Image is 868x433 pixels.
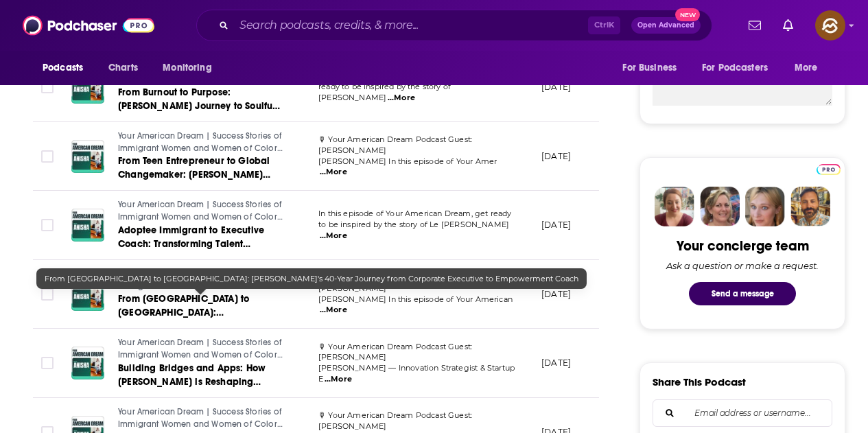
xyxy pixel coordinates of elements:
a: Show notifications dropdown [777,14,799,37]
span: Toggle select row [41,219,54,231]
img: Podchaser - Follow, Share and Rate Podcasts [23,12,154,38]
p: [DATE] [541,150,571,162]
span: ...More [325,374,352,385]
span: Your American Dream | Success Stories of Immigrant Women and Women of Color Entrepreneurs [118,200,283,233]
span: 🎙 Your American Dream Podcast Guest: [PERSON_NAME] [318,272,472,293]
span: 🎙 Your American Dream Podcast Guest: [PERSON_NAME] [318,342,472,362]
span: Ctrl K [588,16,620,34]
button: open menu [693,55,788,81]
img: User Profile [815,10,845,40]
span: Logged in as hey85204 [815,10,845,40]
span: [PERSON_NAME] — Innovation Strategist & Startup E [318,363,515,384]
div: Search podcasts, credits, & more... [196,10,712,41]
span: ...More [320,305,347,316]
p: [DATE] [541,288,571,300]
button: Send a message [689,282,796,305]
span: Toggle select row [41,81,54,93]
span: Toggle select row [41,150,54,163]
span: 🎙 Your American Dream Podcast Guest: [PERSON_NAME] [318,134,472,155]
button: open menu [613,55,694,81]
p: [DATE] [541,357,571,368]
button: open menu [785,55,835,81]
h3: Share This Podcast [653,375,746,388]
span: ...More [388,93,415,104]
div: Search followers [653,399,832,427]
a: Your American Dream | Success Stories of Immigrant Women and Women of Color Entrepreneurs [118,337,283,361]
span: Your American Dream | Success Stories of Immigrant Women and Women of Color Entrepreneurs [118,338,283,371]
button: open menu [153,55,229,81]
span: Monitoring [163,58,211,78]
span: [PERSON_NAME] In this episode of Your American [318,294,513,304]
span: ...More [320,167,347,178]
span: For Podcasters [702,58,768,78]
a: Your American Dream | Success Stories of Immigrant Women and Women of Color Entrepreneurs [118,406,283,430]
a: From [GEOGRAPHIC_DATA] to [GEOGRAPHIC_DATA]: [PERSON_NAME]'s 40-Year Journey from Corporate Execu... [118,292,283,320]
span: From [GEOGRAPHIC_DATA] to [GEOGRAPHIC_DATA]: [PERSON_NAME]'s 40-Year Journey from Corporate Execu... [118,293,274,360]
span: Toggle select row [41,357,54,369]
a: From Teen Entrepreneur to Global Changemaker: [PERSON_NAME] Journey Transforming Education [118,154,283,182]
div: Your concierge team [677,237,809,255]
span: From Burnout to Purpose: [PERSON_NAME] Journey to Soulful Success [118,86,280,126]
span: From [GEOGRAPHIC_DATA] to [GEOGRAPHIC_DATA]: [PERSON_NAME]'s 40-Year Journey from Corporate Execu... [45,274,578,283]
span: ready to be inspired by the story of [PERSON_NAME] [318,82,451,102]
span: Your American Dream | Success Stories of Immigrant Women and Women of Color Entrepreneurs [118,131,283,165]
a: From Burnout to Purpose: [PERSON_NAME] Journey to Soulful Success [118,86,283,113]
span: New [675,8,700,21]
p: [DATE] [541,81,571,93]
span: to be inspired by the story of Le [PERSON_NAME] [318,220,509,229]
button: Open AdvancedNew [631,17,701,34]
span: 🎙 Your American Dream Podcast Guest: [PERSON_NAME] [318,410,472,431]
span: In this episode of Your American Dream, get ready [318,209,511,218]
a: Your American Dream | Success Stories of Immigrant Women and Women of Color Entrepreneurs [118,130,283,154]
a: Pro website [817,162,841,175]
span: [PERSON_NAME] In this episode of Your Amer [318,156,497,166]
span: From Teen Entrepreneur to Global Changemaker: [PERSON_NAME] Journey Transforming Education [118,155,270,194]
span: Podcasts [43,58,83,78]
img: Jules Profile [745,187,785,226]
a: Charts [99,55,146,81]
img: Barbara Profile [700,187,740,226]
span: Charts [108,58,138,78]
span: Open Advanced [637,22,694,29]
input: Email address or username... [664,400,821,426]
span: Building Bridges and Apps: How [PERSON_NAME] is Reshaping Global Entrepreneurship [118,362,266,401]
button: open menu [33,55,101,81]
span: Toggle select row [41,288,54,301]
input: Search podcasts, credits, & more... [234,14,588,36]
a: Building Bridges and Apps: How [PERSON_NAME] is Reshaping Global Entrepreneurship [118,362,283,389]
a: Show notifications dropdown [743,14,766,37]
img: Podchaser Pro [817,164,841,175]
span: Adoptee Immigrant to Executive Coach: Transforming Talent Operations with Le [PERSON_NAME] [118,224,280,264]
span: ...More [320,231,347,242]
p: [DATE] [541,219,571,231]
a: Your American Dream | Success Stories of Immigrant Women and Women of Color Entrepreneurs [118,199,283,223]
img: Sydney Profile [655,187,694,226]
span: For Business [622,58,677,78]
span: More [795,58,818,78]
img: Jon Profile [790,187,830,226]
a: Adoptee Immigrant to Executive Coach: Transforming Talent Operations with Le [PERSON_NAME] [118,224,283,251]
button: Show profile menu [815,10,845,40]
div: Ask a question or make a request. [666,260,819,271]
